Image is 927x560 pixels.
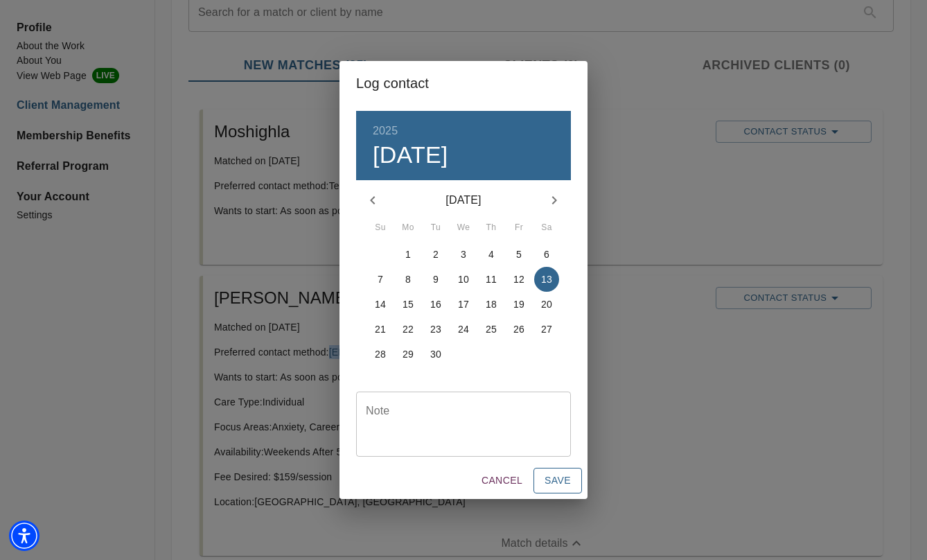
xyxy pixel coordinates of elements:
p: 17 [458,297,469,311]
button: [DATE] [373,141,448,170]
button: 30 [423,342,448,367]
button: 2 [423,242,448,267]
p: 29 [403,347,414,361]
p: 20 [541,297,552,311]
span: Fr [506,221,531,235]
p: 4 [488,247,494,261]
p: 6 [544,247,549,261]
button: 8 [396,267,421,292]
button: 9 [423,267,448,292]
p: [DATE] [389,192,538,209]
p: 27 [541,322,552,336]
p: 5 [516,247,522,261]
button: 16 [423,292,448,317]
button: 12 [506,267,531,292]
button: Cancel [476,468,528,493]
div: Accessibility Menu [9,520,39,551]
p: 14 [375,297,386,311]
p: 26 [513,322,524,336]
button: 2025 [373,121,398,141]
button: 17 [451,292,476,317]
span: Th [479,221,504,235]
p: 21 [375,322,386,336]
p: 30 [430,347,441,361]
p: 15 [403,297,414,311]
button: 6 [534,242,559,267]
p: 23 [430,322,441,336]
p: 11 [486,272,497,286]
button: 19 [506,292,531,317]
button: 22 [396,317,421,342]
button: 11 [479,267,504,292]
button: Save [533,468,582,493]
span: Sa [534,221,559,235]
p: 2 [433,247,439,261]
p: 10 [458,272,469,286]
p: 18 [486,297,497,311]
span: Mo [396,221,421,235]
button: 1 [396,242,421,267]
p: 13 [541,272,552,286]
p: 9 [433,272,439,286]
button: 21 [368,317,393,342]
button: 4 [479,242,504,267]
button: 29 [396,342,421,367]
button: 7 [368,267,393,292]
p: 28 [375,347,386,361]
button: 15 [396,292,421,317]
p: 12 [513,272,524,286]
button: 18 [479,292,504,317]
button: 14 [368,292,393,317]
p: 3 [461,247,466,261]
button: 25 [479,317,504,342]
span: Su [368,221,393,235]
p: 25 [486,322,497,336]
p: 24 [458,322,469,336]
span: Save [545,472,571,489]
p: 22 [403,322,414,336]
button: 27 [534,317,559,342]
button: 26 [506,317,531,342]
span: We [451,221,476,235]
p: 7 [378,272,383,286]
button: 20 [534,292,559,317]
button: 23 [423,317,448,342]
h2: Log contact [356,72,571,94]
p: 1 [405,247,411,261]
button: 3 [451,242,476,267]
button: 28 [368,342,393,367]
p: 19 [513,297,524,311]
span: Cancel [482,472,522,489]
button: 5 [506,242,531,267]
p: 16 [430,297,441,311]
button: 24 [451,317,476,342]
button: 10 [451,267,476,292]
span: Tu [423,221,448,235]
p: 8 [405,272,411,286]
button: 13 [534,267,559,292]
